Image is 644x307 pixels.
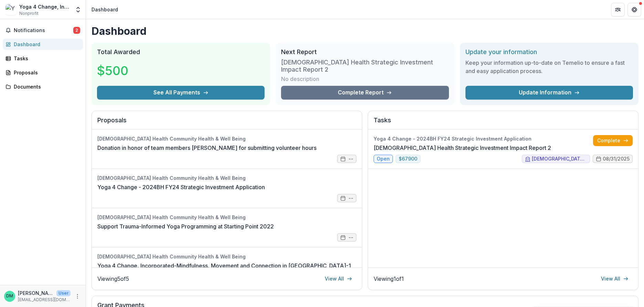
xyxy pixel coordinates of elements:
[73,292,82,300] button: More
[6,4,17,15] img: Yoga 4 Change, Incorporated
[97,61,149,80] h3: $500
[97,144,316,152] a: Donation in honor of team members [PERSON_NAME] for submitting volunteer hours
[3,39,83,50] a: Dashboard
[73,3,83,17] button: Open entity switcher
[14,41,77,48] div: Dashboard
[3,25,83,36] button: Notifications2
[593,135,633,146] a: Complete
[321,273,356,284] a: View All
[97,262,351,270] a: Yoga 4 Change, Incorporated-Mindfulness, Movement and Connection in [GEOGRAPHIC_DATA]-1
[3,67,83,78] a: Proposals
[97,183,265,191] a: Yoga 4 Change - 2024BH FY24 Strategic Investment Application
[14,55,77,62] div: Tasks
[597,273,633,284] a: View All
[281,48,449,56] h2: Next Report
[3,53,83,64] a: Tasks
[97,48,265,56] h2: Total Awarded
[14,28,73,33] span: Notifications
[627,3,641,17] button: Get Help
[14,83,77,90] div: Documents
[97,116,356,130] h2: Proposals
[92,6,118,13] div: Dashboard
[465,48,633,56] h2: Update your information
[374,275,404,283] p: Viewing 1 of 1
[73,27,80,34] span: 2
[281,59,449,73] h3: [DEMOGRAPHIC_DATA] Health Strategic Investment Impact Report 2
[281,75,319,83] p: No description
[281,86,449,100] a: Complete Report
[6,294,13,298] div: Dana Metzger
[18,297,71,303] p: [EMAIL_ADDRESS][DOMAIN_NAME]
[18,289,54,297] p: [PERSON_NAME]
[14,69,77,76] div: Proposals
[465,86,633,100] a: Update Information
[19,3,71,10] div: Yoga 4 Change, Incorporated
[374,116,633,130] h2: Tasks
[89,4,121,14] nav: breadcrumb
[19,10,39,17] span: Nonprofit
[56,290,71,296] p: User
[374,144,551,152] a: [DEMOGRAPHIC_DATA] Health Strategic Investment Impact Report 2
[92,25,638,37] h1: Dashboard
[97,275,129,283] p: Viewing 5 of 5
[3,81,83,92] a: Documents
[97,222,274,231] a: Support Trauma-Informed Yoga Programming at Starting Point 2022
[611,3,625,17] button: Partners
[465,59,633,75] h3: Keep your information up-to-date on Temelio to ensure a fast and easy application process.
[97,86,265,100] button: See All Payments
